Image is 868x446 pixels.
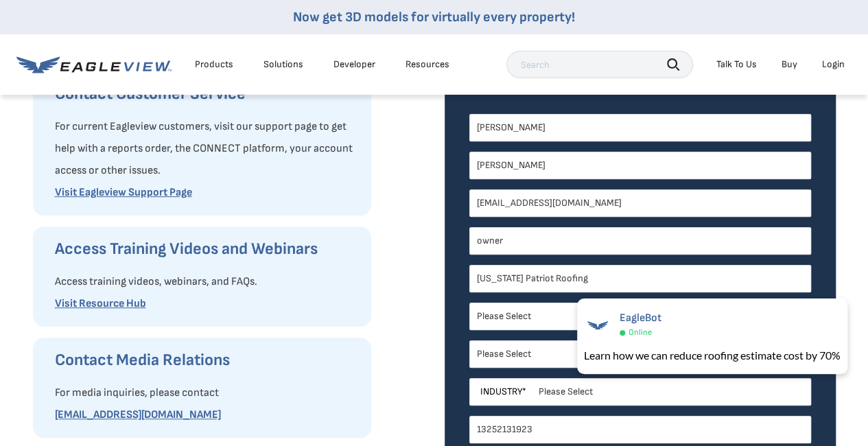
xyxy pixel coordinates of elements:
a: Developer [333,58,375,71]
div: Resources [406,58,449,71]
p: For media inquiries, please contact [55,382,357,404]
a: Now get 3D models for virtually every property! [293,9,575,25]
a: Visit Resource Hub [55,297,146,310]
div: Products [195,58,233,71]
a: Visit Eagleview Support Page [55,186,192,199]
a: [EMAIL_ADDRESS][DOMAIN_NAME] [55,408,221,421]
div: Learn how we can reduce roofing estimate cost by 70% [584,347,841,364]
div: Solutions [263,58,303,71]
div: Login [822,58,845,71]
span: EagleBot [620,312,661,325]
p: Access training videos, webinars, and FAQs. [55,271,357,293]
input: Search [506,51,693,78]
img: EagleBot [584,312,611,339]
p: For current Eagleview customers, visit our support page to get help with a reports order, the CON... [55,116,357,182]
h3: Contact Media Relations [55,349,357,371]
h3: Access Training Videos and Webinars [55,238,357,260]
span: Online [629,327,652,338]
a: Buy [782,58,797,71]
div: Talk To Us [716,58,757,71]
